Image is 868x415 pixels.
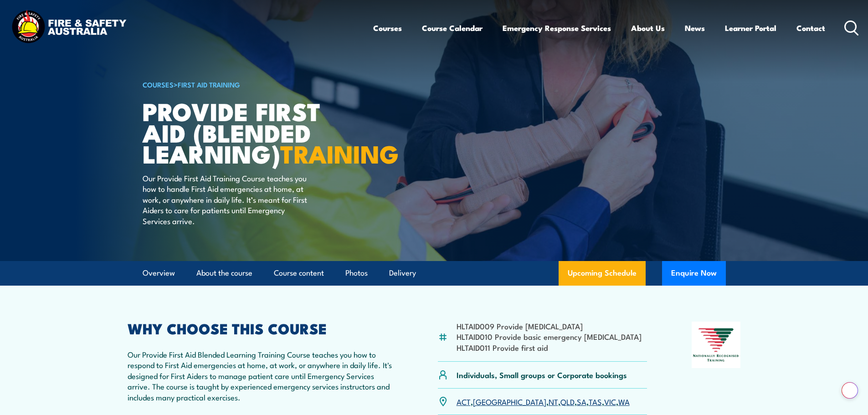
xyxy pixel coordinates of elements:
[618,396,630,407] a: WA
[457,342,642,353] li: HLTAID011 Provide first aid
[725,16,776,40] a: Learner Portal
[143,79,368,90] h6: >
[559,261,646,286] a: Upcoming Schedule
[178,79,240,89] a: First Aid Training
[457,396,471,407] a: ACT
[128,322,394,334] h2: WHY CHOOSE THIS COURSE
[560,396,575,407] a: QLD
[143,100,368,164] h1: Provide First Aid (Blended Learning)
[473,396,546,407] a: [GEOGRAPHIC_DATA]
[274,261,324,285] a: Course content
[457,396,630,407] p: , , , , , , ,
[373,16,402,40] a: Courses
[577,396,586,407] a: SA
[389,261,416,285] a: Delivery
[631,16,665,40] a: About Us
[457,331,642,342] li: HLTAID010 Provide basic emergency [MEDICAL_DATA]
[692,322,741,368] img: Nationally Recognised Training logo.
[796,16,825,40] a: Contact
[589,396,602,407] a: TAS
[143,261,175,285] a: Overview
[685,16,705,40] a: News
[143,173,309,226] p: Our Provide First Aid Training Course teaches you how to handle First Aid emergencies at home, at...
[128,349,394,402] p: Our Provide First Aid Blended Learning Training Course teaches you how to respond to First Aid em...
[604,396,616,407] a: VIC
[457,369,627,380] p: Individuals, Small groups or Corporate bookings
[503,16,611,40] a: Emergency Response Services
[422,16,483,40] a: Course Calendar
[143,79,174,89] a: COURSES
[196,261,252,285] a: About the course
[345,261,368,285] a: Photos
[549,396,558,407] a: NT
[662,261,726,286] button: Enquire Now
[280,134,399,172] strong: TRAINING
[457,321,642,331] li: HLTAID009 Provide [MEDICAL_DATA]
